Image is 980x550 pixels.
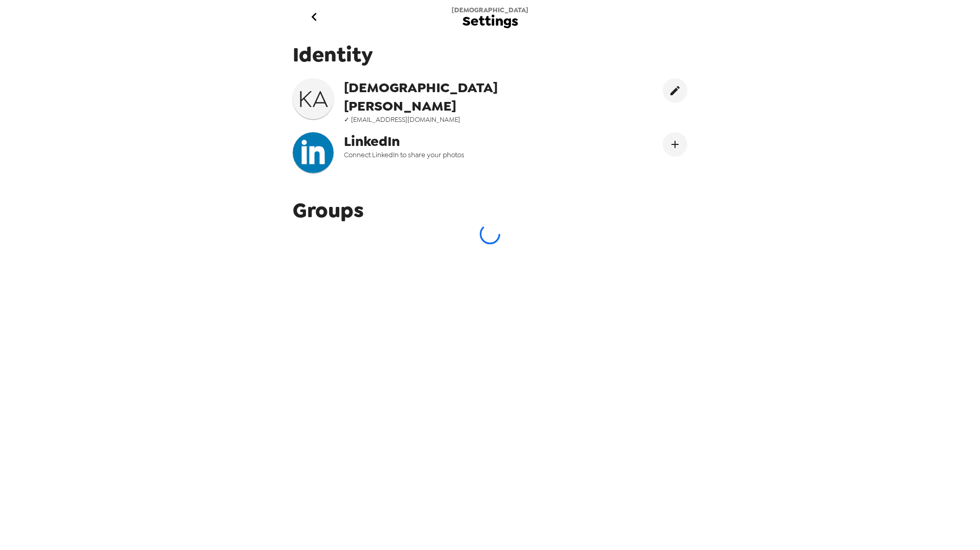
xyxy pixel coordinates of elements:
[344,78,551,115] span: [DEMOGRAPHIC_DATA] [PERSON_NAME]
[452,6,528,14] span: [DEMOGRAPHIC_DATA]
[663,132,687,157] button: Connect LinekdIn
[293,197,364,224] span: Groups
[344,132,551,151] span: LinkedIn
[663,78,687,103] button: edit
[293,41,687,68] span: Identity
[344,115,551,124] span: ✓ [EMAIL_ADDRESS][DOMAIN_NAME]
[462,14,518,28] span: Settings
[293,132,334,173] img: headshotImg
[344,151,551,159] span: Connect LinkedIn to share your photos
[293,84,334,113] h3: K A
